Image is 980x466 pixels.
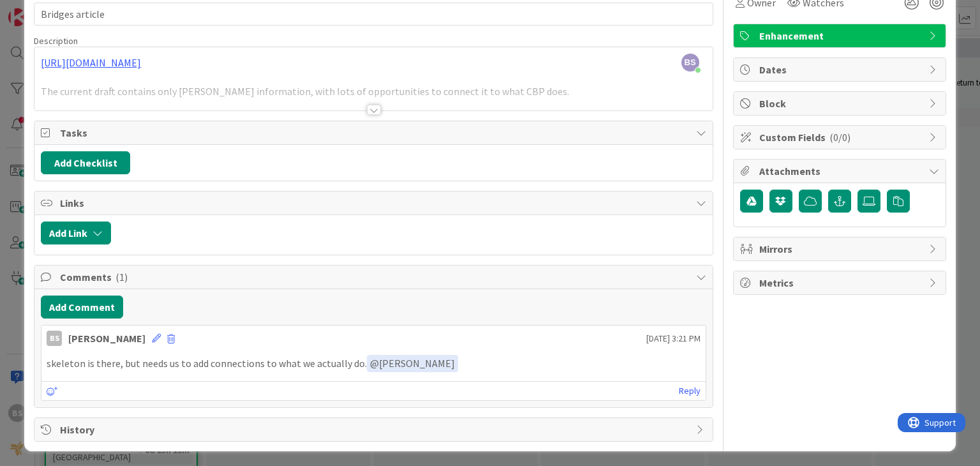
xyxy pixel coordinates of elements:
[115,271,128,283] span: ( 1 )
[68,331,145,346] div: [PERSON_NAME]
[60,269,689,285] span: Comments
[829,131,850,144] span: ( 0/0 )
[60,422,689,437] span: History
[679,383,701,399] a: Reply
[759,28,923,43] span: Enhancement
[646,332,701,345] span: [DATE] 3:21 PM
[759,130,923,145] span: Custom Fields
[759,96,923,111] span: Block
[60,125,689,140] span: Tasks
[681,54,699,71] span: BS
[47,331,62,346] div: BS
[34,35,78,47] span: Description
[41,296,123,319] button: Add Comment
[27,2,58,17] span: Support
[47,355,700,372] p: skeleton is there, but needs us to add connections to what we actually do.
[41,56,141,69] a: [URL][DOMAIN_NAME]
[759,275,923,290] span: Metrics
[759,62,923,77] span: Dates
[759,241,923,257] span: Mirrors
[41,222,111,244] button: Add Link
[370,357,455,370] span: [PERSON_NAME]
[34,3,713,26] input: type card name here...
[759,163,923,179] span: Attachments
[41,151,130,174] button: Add Checklist
[370,357,379,370] span: @
[60,195,689,211] span: Links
